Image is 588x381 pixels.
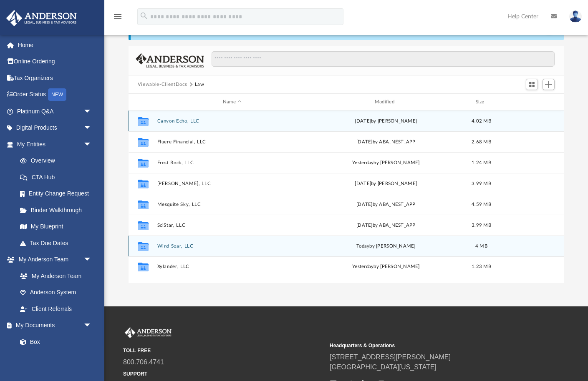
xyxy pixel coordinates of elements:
[83,120,100,137] span: arrow_drop_down
[310,98,461,106] div: Modified
[83,251,100,268] span: arrow_drop_down
[330,353,451,361] a: [STREET_ADDRESS][PERSON_NAME]
[83,103,100,120] span: arrow_drop_down
[156,98,307,106] div: Name
[6,103,104,120] a: Platinum Q&Aarrow_drop_down
[6,251,100,268] a: My Anderson Teamarrow_drop_down
[6,37,104,53] a: Home
[464,98,498,106] div: Size
[157,223,307,228] button: SciStar, LLC
[157,202,307,207] button: Mesquite Sky, LLC
[502,98,560,106] div: id
[352,160,373,165] span: yesterday
[472,160,491,165] span: 1.24 MB
[311,243,461,250] div: by [PERSON_NAME]
[6,86,104,103] a: Order StatusNEW
[83,136,100,153] span: arrow_drop_down
[352,264,373,269] span: yesterday
[12,235,104,251] a: Tax Due Dates
[4,10,79,26] img: Anderson Advisors Platinum Portal
[139,11,149,20] i: search
[48,88,66,101] div: NEW
[12,218,100,235] a: My Blueprint
[12,301,100,317] a: Client Referrals
[6,70,104,86] a: Tax Organizers
[356,244,369,248] span: today
[12,153,104,169] a: Overview
[311,118,461,125] div: [DATE] by [PERSON_NAME]
[123,327,173,338] img: Anderson Advisors Platinum Portal
[311,159,461,167] div: by [PERSON_NAME]
[12,333,96,350] a: Box
[472,223,491,228] span: 3.99 MB
[157,160,307,165] button: Frost Rock, LLC
[132,98,153,106] div: id
[113,16,123,22] a: menu
[6,136,104,153] a: My Entitiesarrow_drop_down
[6,120,104,136] a: Digital Productsarrow_drop_down
[475,244,487,248] span: 4 MB
[12,185,104,202] a: Entity Change Request
[472,140,491,144] span: 2.68 MB
[123,370,324,378] small: SUPPORT
[472,181,491,186] span: 3.99 MB
[157,139,307,145] button: Fluere Financial, LLC
[212,51,555,67] input: Search files and folders
[472,202,491,207] span: 4.59 MB
[113,12,123,22] i: menu
[12,202,104,218] a: Binder Walkthrough
[157,243,307,249] button: Wind Soar, LLC
[157,264,307,269] button: Xylander, LLC
[311,180,461,188] div: [DATE] by [PERSON_NAME]
[472,264,491,269] span: 1.23 MB
[123,358,164,366] a: 800.706.4741
[138,81,187,88] button: Viewable-ClientDocs
[6,53,104,70] a: Online Ordering
[311,263,461,271] div: by [PERSON_NAME]
[195,81,204,88] button: Law
[330,342,530,349] small: Headquarters & Operations
[12,350,100,367] a: Meeting Minutes
[543,79,555,90] button: Add
[6,317,100,334] a: My Documentsarrow_drop_down
[12,169,104,185] a: CTA Hub
[157,181,307,186] button: [PERSON_NAME], LLC
[12,268,96,284] a: My Anderson Team
[157,118,307,124] button: Canyon Echo, LLC
[311,138,461,146] div: [DATE] by ABA_NEST_APP
[330,363,437,371] a: [GEOGRAPHIC_DATA][US_STATE]
[83,317,100,334] span: arrow_drop_down
[472,119,491,123] span: 4.02 MB
[526,79,538,90] button: Switch to Grid View
[569,10,582,23] img: User Pic
[12,284,100,301] a: Anderson System
[311,201,461,208] div: [DATE] by ABA_NEST_APP
[129,110,564,283] div: grid
[123,347,324,354] small: TOLL FREE
[311,222,461,229] div: [DATE] by ABA_NEST_APP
